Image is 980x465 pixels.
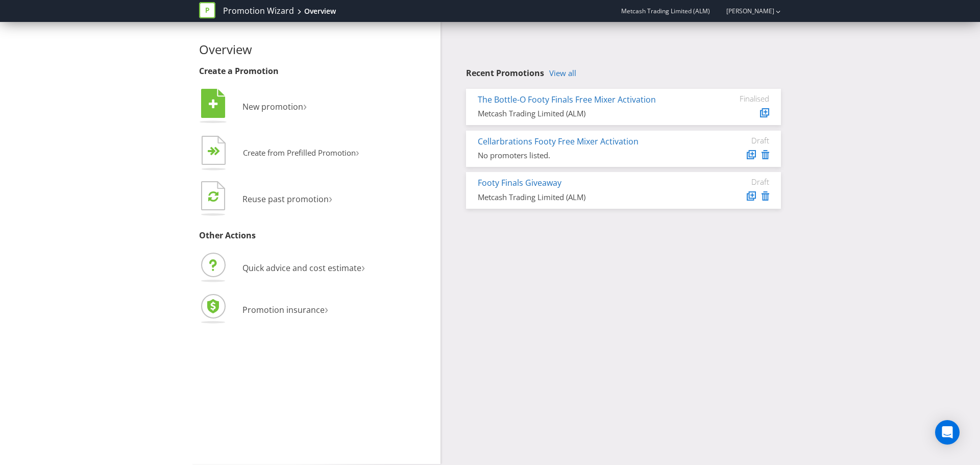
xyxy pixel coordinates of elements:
[199,231,433,240] h3: Other Actions
[935,420,960,445] div: Open Intercom Messenger
[303,97,307,114] span: ›
[329,189,332,206] span: ›
[478,94,656,105] a: The Bottle-O Footy Finals Free Mixer Activation
[242,193,329,205] span: Reuse past promotion
[478,136,639,147] a: Cellarbrations Footy Free Mixer Activation
[708,136,769,145] div: Draft
[708,94,769,103] div: Finalised
[199,262,365,274] a: Quick advice and cost estimate›
[304,6,336,16] div: Overview
[242,101,303,112] span: New promotion
[621,7,710,15] span: Metcash Trading Limited (ALM)
[478,177,561,188] a: Footy Finals Giveaway
[716,7,774,15] a: [PERSON_NAME]
[199,67,433,76] h3: Create a Promotion
[209,99,218,110] tspan: 
[199,133,360,174] button: Create from Prefilled Promotion›
[549,69,576,78] a: View all
[223,5,294,17] a: Promotion Wizard
[325,300,328,317] span: ›
[214,146,220,156] tspan: 
[478,150,693,161] div: No promoters listed.
[208,190,218,202] tspan: 
[708,177,769,186] div: Draft
[199,43,433,56] h2: Overview
[361,258,365,275] span: ›
[242,304,325,315] span: Promotion insurance
[478,108,693,119] div: Metcash Trading Limited (ALM)
[356,144,359,160] span: ›
[242,262,361,274] span: Quick advice and cost estimate
[199,304,328,315] a: Promotion insurance›
[478,192,693,203] div: Metcash Trading Limited (ALM)
[243,148,356,158] span: Create from Prefilled Promotion
[466,67,544,79] span: Recent Promotions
